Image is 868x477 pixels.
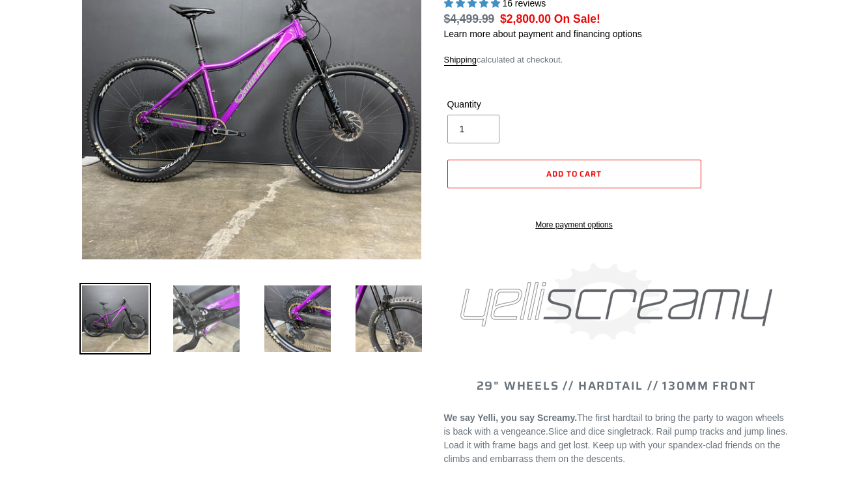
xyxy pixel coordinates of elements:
[500,12,551,25] span: $2,800.00
[171,283,242,354] img: Load image into Gallery viewer, DEMO BIKE: YELLI SCREAMY - Purple Haze - MD (Complete Bike) #42
[447,98,571,111] label: Quantity
[444,412,784,437] span: The first hardtail to bring the party to wagon wheels is back with a vengeance.
[79,283,151,354] img: Load image into Gallery viewer, DEMO BIKE: YELLI SCREAMY - Purple Haze - MD (Complete Bike) #42
[262,283,333,354] img: Load image into Gallery viewer, DEMO BIKE: YELLI SCREAMY - Purple Haze - MD (Complete Bike) #42
[444,12,495,25] s: $4,499.99
[444,53,789,66] div: calculated at checkout.
[447,219,701,231] a: More payment options
[477,377,757,395] span: 29" WHEELS // HARDTAIL // 130MM FRONT
[546,167,602,180] span: Add to cart
[353,283,425,354] img: Load image into Gallery viewer, DEMO BIKE: YELLI SCREAMY - Purple Haze - MD (Complete Bike) #42
[444,29,642,39] a: Learn more about payment and financing options
[444,55,477,66] a: Shipping
[554,10,600,27] span: On Sale!
[447,160,701,188] button: Add to cart
[444,411,789,466] p: Slice and dice singletrack. Rail pump tracks and jump lines. Load it with frame bags and get lost...
[444,412,578,423] b: We say Yelli, you say Screamy.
